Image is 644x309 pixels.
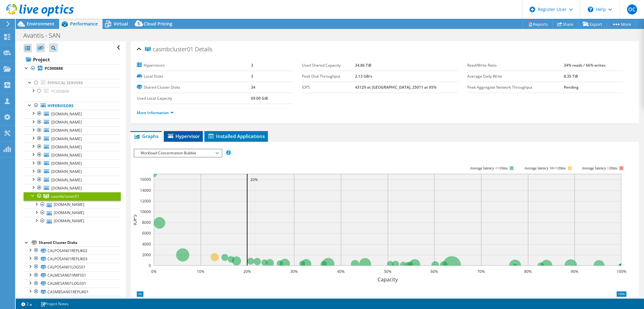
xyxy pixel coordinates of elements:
a: Hypervisors [24,102,121,110]
b: 43129 at [GEOGRAPHIC_DATA], 25011 at 95% [355,85,436,90]
text: 6000 [142,230,151,236]
span: [DOMAIN_NAME] [51,119,82,125]
b: 34 [251,85,255,90]
text: 20% [243,269,251,274]
label: Read/Write Ratio [467,62,564,69]
text: 8000 [142,220,151,225]
a: More Information [137,110,174,115]
text: 90% [571,269,578,274]
a: Reports [523,19,553,29]
text: 80% [524,269,532,274]
label: Average Daily Write [467,73,564,80]
a: [DOMAIN_NAME] [24,209,121,217]
a: PC000888 [24,87,121,95]
text: IOPS [131,214,138,225]
b: 34.86 TiB [355,63,371,68]
span: [DOMAIN_NAME] [51,169,82,174]
span: [DOMAIN_NAME] [51,111,82,117]
a: CASMBSAN01VMFS14 [24,296,121,304]
text: 30% [290,269,298,274]
text: 60% [430,269,438,274]
b: 34% reads / 66% writes [564,63,606,68]
a: [DOMAIN_NAME] [24,126,121,135]
a: CASMBSAN01REPLIK01 [24,288,121,296]
span: [DOMAIN_NAME] [51,144,82,150]
span: [DOMAIN_NAME] [51,161,82,166]
label: Used Local Capacity [137,95,251,102]
a: [DOMAIN_NAME] [24,217,121,225]
span: [DOMAIN_NAME] [51,177,82,183]
a: CALMESAN01LOGS01 [24,279,121,288]
a: PC000888 [24,64,121,73]
label: Shared Cluster Disks [137,84,251,91]
text: 14000 [140,188,151,193]
a: [DOMAIN_NAME] [24,151,121,159]
span: casmbcluster01 [51,194,79,199]
b: 69.00 GiB [251,96,268,101]
b: 3 [251,63,253,68]
a: CALMESAN01VMFS01 [24,271,121,279]
span: Details [195,45,212,53]
text: Capacity [377,276,398,283]
b: 3 [251,74,253,79]
span: Workload Concentration Bubble [137,149,218,157]
span: Performance [70,21,98,27]
a: [DOMAIN_NAME] [24,184,121,192]
text: Average latency >20ms [581,166,617,170]
a: Share [552,19,578,29]
b: 2.13 GB/s [355,74,372,79]
a: [DOMAIN_NAME] [24,143,121,151]
text: 0 [149,263,151,268]
text: 4000 [142,241,151,247]
span: [DOMAIN_NAME] [51,185,82,191]
a: Physical Servers [24,79,121,87]
text: 40% [337,269,345,274]
a: Project Notes [36,300,73,308]
tspan: Average latency 10<=20ms [524,166,566,170]
text: 0% [151,269,156,274]
label: Hypervisors [137,62,251,69]
a: CALPOSAN01REPLIK02 [24,246,121,255]
h1: Avantis - SAN [20,32,70,39]
text: 100% [616,269,626,274]
span: Installed Applications [208,133,265,139]
label: Local Disks [137,73,251,80]
label: Peak Aggregate Network Throughput [467,84,564,91]
span: [DOMAIN_NAME] [51,136,82,141]
span: [DOMAIN_NAME] [51,152,82,158]
a: [DOMAIN_NAME] [24,168,121,176]
text: 10% [197,269,204,274]
span: OC [627,4,637,14]
a: CALPOSAN01REPLIK03 [24,255,121,263]
span: Environment [27,21,54,27]
b: 8.35 TiB [564,74,578,79]
a: [DOMAIN_NAME] [24,118,121,126]
b: Pending [564,85,579,90]
a: [DOMAIN_NAME] [24,135,121,143]
a: [DOMAIN_NAME] [24,110,121,118]
a: casmbcluster01 [24,192,121,200]
a: [DOMAIN_NAME] [24,159,121,168]
div: Shared Cluster Disks [39,239,121,246]
text: 10000 [140,209,151,214]
a: Project [24,54,121,64]
span: Cloud Pricing [144,21,172,27]
text: 50% [384,269,391,274]
text: 12000 [140,198,151,204]
span: Graphs [134,133,158,139]
a: CALPOSAN01LOGS01 [24,263,121,271]
span: Virtual [114,21,128,27]
tspan: Average latency <=10ms [470,166,508,170]
span: PC000888 [51,89,69,94]
span: casmbcluster01 [145,46,193,52]
a: Export [578,19,607,29]
text: 16000 [140,177,151,182]
span: [DOMAIN_NAME] [51,128,82,133]
a: [DOMAIN_NAME] [24,201,121,209]
label: Peak Disk Throughput [302,73,355,80]
span: Hypervisor [167,133,200,139]
text: 20% [250,177,258,182]
text: 2000 [142,252,151,257]
a: More [607,19,636,29]
label: Used Shared Capacity [302,62,355,69]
